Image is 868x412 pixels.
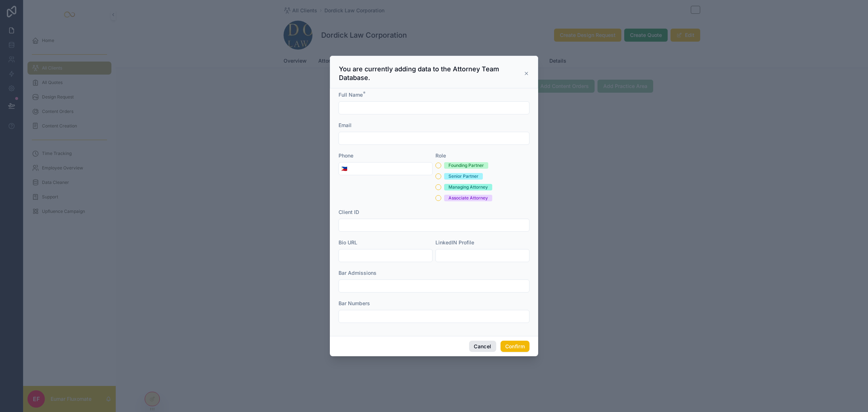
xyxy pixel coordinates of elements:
[339,209,359,215] span: Client ID
[339,162,349,175] button: Select Button
[339,152,353,159] span: Phone
[448,173,478,180] div: Senior Partner
[339,122,352,128] span: Email
[448,162,484,169] div: Founding Partner
[339,270,376,276] span: Bar Admissions
[339,239,357,245] span: Bio URL
[341,165,347,172] span: 🇵🇭
[435,239,474,245] span: LinkedIN Profile
[339,92,363,98] span: Full Name
[448,184,488,190] div: Managing Attorney
[469,341,496,352] button: Cancel
[339,65,524,82] h3: You are currently adding data to the Attorney Team Database.
[501,341,529,352] button: Confirm
[339,300,370,306] span: Bar Numbers
[435,152,446,159] span: Role
[448,195,488,201] div: Associate Attorney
